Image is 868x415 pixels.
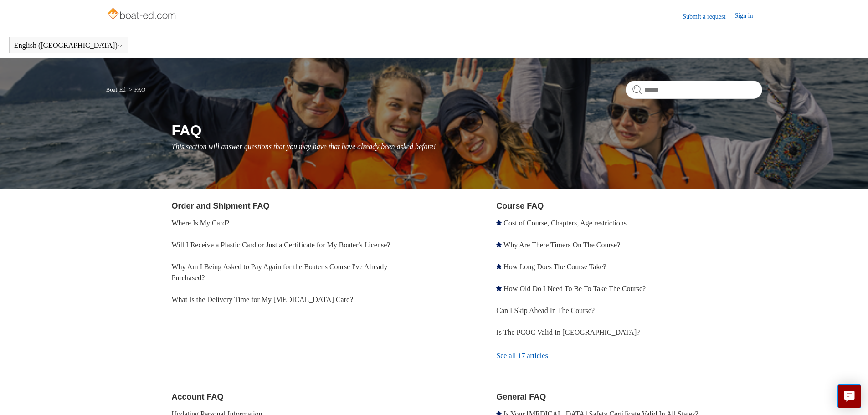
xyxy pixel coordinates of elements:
[172,141,762,152] p: This section will answer questions that you may have that have already been asked before!
[503,263,606,271] a: How Long Does The Course Take?
[496,286,502,291] svg: Promoted article
[172,392,224,401] a: Account FAQ
[496,242,502,247] svg: Promoted article
[14,41,123,50] button: English ([GEOGRAPHIC_DATA])
[496,264,502,269] svg: Promoted article
[106,5,179,24] img: Boat-Ed Help Center home page
[172,119,762,141] h1: FAQ
[496,201,544,210] a: Course FAQ
[172,201,270,210] a: Order and Shipment FAQ
[496,328,640,336] a: Is The PCOC Valid In [GEOGRAPHIC_DATA]?
[496,343,762,368] a: See all 17 articles
[172,241,390,249] a: Will I Receive a Plastic Card or Just a Certificate for My Boater's License?
[106,86,128,93] li: Boat-Ed
[503,219,627,227] a: Cost of Course, Chapters, Age restrictions
[683,12,734,21] a: Submit a request
[503,285,646,292] a: How Old Do I Need To Be To Take The Course?
[496,307,595,314] a: Can I Skip Ahead In The Course?
[106,86,126,93] a: Boat-Ed
[496,392,546,401] a: General FAQ
[837,384,861,408] button: Live chat
[734,11,762,22] a: Sign in
[626,81,762,99] input: Search
[127,86,145,93] li: FAQ
[172,219,230,227] a: Where Is My Card?
[172,263,388,282] a: Why Am I Being Asked to Pay Again for the Boater's Course I've Already Purchased?
[496,220,502,225] svg: Promoted article
[172,296,354,303] a: What Is the Delivery Time for My [MEDICAL_DATA] Card?
[503,241,620,249] a: Why Are There Timers On The Course?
